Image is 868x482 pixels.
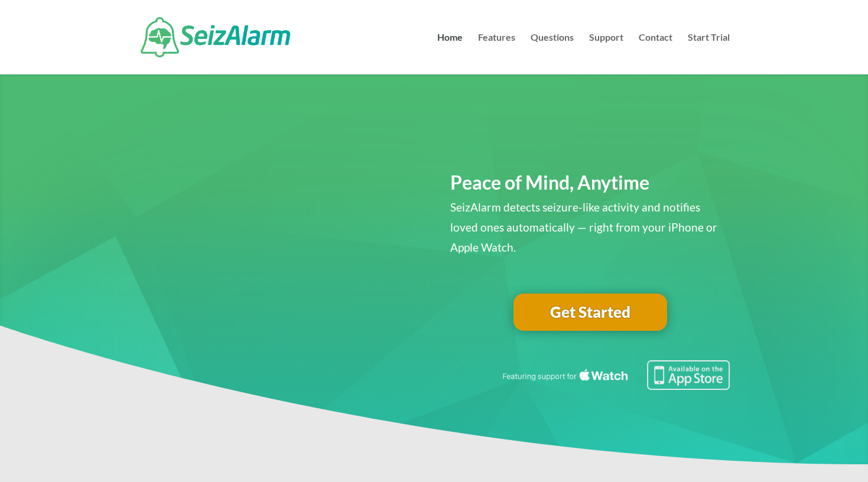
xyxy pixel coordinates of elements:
[531,33,574,74] a: Questions
[450,200,717,254] span: SeizAlarm detects seizure-like activity and notifies loved ones automatically — right from your i...
[589,33,623,74] a: Support
[639,33,672,74] a: Contact
[450,171,649,194] span: Peace of Mind, Anytime
[688,33,730,74] a: Start Trial
[478,33,515,74] a: Features
[500,360,730,390] img: Seizure detection available in the Apple App Store.
[500,379,730,392] a: Featuring seizure detection support for the Apple Watch
[513,294,667,331] a: Get Started
[437,33,463,74] a: Home
[141,17,290,57] img: SeizAlarm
